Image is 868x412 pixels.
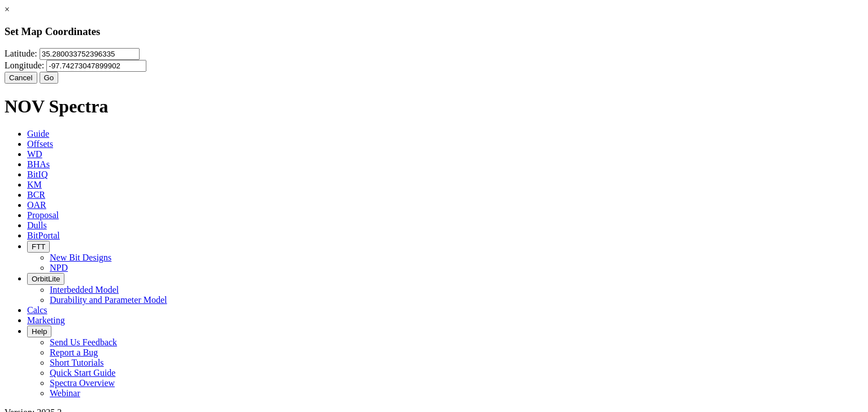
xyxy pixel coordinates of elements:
[27,159,50,169] span: BHAs
[50,348,98,357] a: Report a Bug
[50,358,104,367] a: Short Tutorials
[50,378,115,388] a: Spectra Overview
[5,96,863,117] h1: NOV Spectra
[40,72,59,84] button: Go
[27,149,42,159] span: WD
[50,388,80,398] a: Webinar
[5,49,37,58] label: Latitude:
[27,210,59,220] span: Proposal
[27,129,49,138] span: Guide
[50,285,119,294] a: Interbedded Model
[27,200,46,210] span: OAR
[50,337,117,347] a: Send Us Feedback
[32,327,47,336] span: Help
[27,231,60,240] span: BitPortal
[27,170,47,179] span: BitIQ
[50,253,111,262] a: New Bit Designs
[32,275,60,283] span: OrbitLite
[32,242,45,251] span: FTT
[5,25,863,38] h3: Set Map Coordinates
[5,72,37,84] button: Cancel
[50,263,68,272] a: NPD
[5,60,44,70] label: Longitude:
[27,315,65,325] span: Marketing
[27,190,45,200] span: BCR
[27,139,53,149] span: Offsets
[50,368,115,378] a: Quick Start Guide
[5,5,10,14] a: ×
[27,305,47,315] span: Calcs
[27,180,42,189] span: KM
[27,220,47,230] span: Dulls
[50,295,167,305] a: Durability and Parameter Model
